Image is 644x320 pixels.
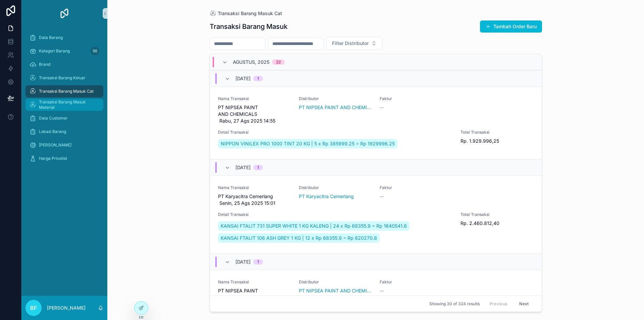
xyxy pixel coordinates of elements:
[380,287,384,294] span: --
[299,185,372,190] span: Distributor
[299,193,354,200] a: PT Karyacitra Cemerlang
[218,96,291,101] span: Nama Transaksi
[221,235,377,241] span: KANSAI FTALIT 106 ASH GREY 1 KG | 12 x Rp 68355.9 = Rp 820270.8
[39,142,71,148] span: [PERSON_NAME]
[429,301,480,307] span: Showing 30 of 324 results
[25,45,103,57] a: Kategori Barang96
[91,47,99,55] div: 96
[461,220,533,227] span: Rp. 2.460.812,40
[221,223,407,229] span: KANSAI FTALIT 731 SUPER WHITE 1 KG KALENG | 24 x Rp 68355.9 = Rp 1640541.6
[39,116,68,121] span: Data Customer
[276,59,281,65] div: 22
[25,126,103,138] a: Lokasi Barang
[218,212,453,217] span: Detail Transaksi
[221,140,395,147] span: NIPPON VINILEX PRO 1000 TINT 20 KG | 5 x Rp 385999.25 = Rp 1929996.25
[218,193,291,207] span: PT Karyacitra Cemerlang Senin, 25 Ags 2025 15:01
[25,99,103,111] a: Transaksi Barang Masuk Material
[25,112,103,124] a: Data Customer
[461,138,533,144] span: Rp. 1.929.996,25
[25,72,103,84] a: Transaksi Barang Keluar
[218,221,410,231] a: KANSAI FTALIT 731 SUPER WHITE 1 KG KALENG | 24 x Rp 68355.9 = Rp 1640541.6
[218,287,291,308] span: PT NIPSEA PAINT AND CHEMICALS Sabtu, 23 Ags 2025 14:51
[47,305,86,311] p: [PERSON_NAME]
[218,233,380,243] a: KANSAI FTALIT 106 ASH GREY 1 KG | 12 x Rp 68355.9 = Rp 820270.8
[257,259,259,265] div: 1
[299,279,372,285] span: Distributor
[25,139,103,151] a: [PERSON_NAME]
[210,10,282,17] a: Transaksi Barang Masuk Cat
[380,185,452,190] span: Faktur
[218,139,397,148] a: NIPPON VINILEX PRO 1000 TINT 20 KG | 5 x Rp 385999.25 = Rp 1929996.25
[25,32,103,44] a: Data Barang
[380,193,384,200] span: --
[39,99,97,110] span: Transaksi Barang Masuk Material
[380,96,452,101] span: Faktur
[257,165,259,170] div: 1
[461,130,533,135] span: Total Transaksi
[39,89,94,94] span: Transaksi Barang Masuk Cat
[380,104,384,111] span: --
[235,75,251,82] span: [DATE]
[39,62,50,67] span: Brand
[25,152,103,165] a: Harga Pricelist
[30,304,37,312] span: BF
[257,76,259,81] div: 1
[218,10,282,17] span: Transaksi Barang Masuk Cat
[235,164,251,171] span: [DATE]
[218,104,291,124] span: PT NIPSEA PAINT AND CHEMICALS Rabu, 27 Ags 2025 14:55
[25,58,103,71] a: Brand
[235,259,251,265] span: [DATE]
[25,85,103,97] a: Transaksi Barang Masuk Cat
[461,212,533,217] span: Total Transaksi
[332,40,369,47] span: Filter Distributor
[39,129,66,134] span: Lokasi Barang
[210,22,287,31] h1: Transaksi Barang Masuk
[326,37,382,50] button: Select Button
[218,279,291,285] span: Nama Transaksi
[39,48,70,54] span: Kategori Barang
[39,75,86,81] span: Transaksi Barang Keluar
[218,185,291,190] span: Nama Transaksi
[218,130,453,135] span: Detail Transaksi
[233,59,269,65] span: Agustus, 2025
[515,299,533,309] button: Next
[299,287,372,294] a: PT NIPSEA PAINT AND CHEMICALS
[210,175,542,254] a: Nama TransaksiPT Karyacitra Cemerlang Senin, 25 Ags 2025 15:01DistributorPT Karyacitra CemerlangF...
[380,279,452,285] span: Faktur
[39,35,63,40] span: Data Barang
[299,104,372,111] a: PT NIPSEA PAINT AND CHEMICALS
[299,96,372,101] span: Distributor
[39,156,67,161] span: Harga Pricelist
[21,27,107,173] div: scrollable content
[59,8,70,19] img: App logo
[480,20,542,33] button: Tambah Order Baru
[210,86,542,159] a: Nama TransaksiPT NIPSEA PAINT AND CHEMICALS Rabu, 27 Ags 2025 14:55DistributorPT NIPSEA PAINT AND...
